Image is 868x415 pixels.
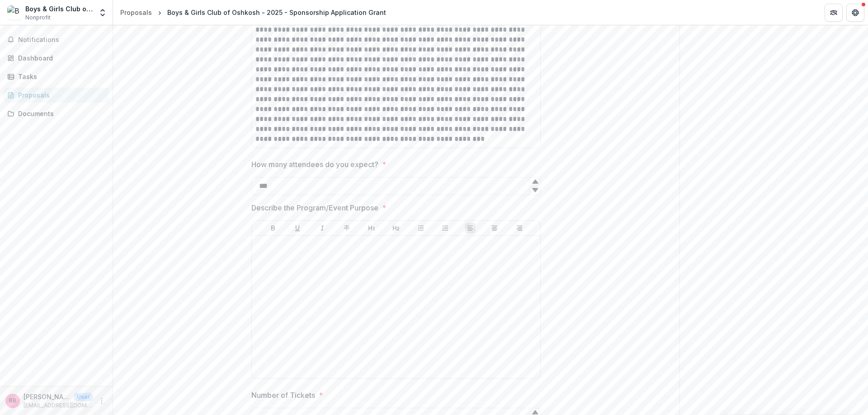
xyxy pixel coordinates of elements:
button: Get Help [846,4,864,22]
a: Documents [4,106,109,121]
button: Italicize [317,223,328,233]
button: Open entity switcher [96,4,109,22]
button: More [96,396,107,406]
button: Notifications [4,33,109,47]
button: Bullet List [415,223,426,233]
div: Proposals [120,8,152,17]
button: Bold [268,223,278,233]
p: How many attendees do you expect? [251,159,378,170]
nav: breadcrumb [117,6,390,19]
div: Bonnie Behnke [9,398,16,404]
button: Underline [292,223,303,233]
div: Boys & Girls Club of Oshkosh [25,4,93,14]
a: Tasks [4,69,109,84]
div: Tasks [18,72,102,81]
p: [PERSON_NAME] [24,392,71,401]
button: Align Right [514,223,525,233]
button: Align Center [489,223,500,233]
button: Partners [825,4,843,22]
p: Describe the Program/Event Purpose [251,202,378,213]
p: User [74,393,93,401]
span: Notifications [18,36,105,44]
button: Ordered List [440,223,451,233]
button: Align Left [465,223,476,233]
img: Boys & Girls Club of Oshkosh [7,5,22,20]
div: Documents [18,109,102,118]
div: Proposals [18,90,102,100]
a: Dashboard [4,51,109,65]
button: Heading 2 [391,223,401,233]
a: Proposals [4,88,109,103]
p: Number of Tickets [251,390,315,401]
a: Proposals [117,6,156,19]
button: Heading 1 [366,223,377,233]
div: Dashboard [18,53,102,63]
div: Boys & Girls Club of Oshkosh - 2025 - Sponsorship Application Grant [167,8,386,17]
button: Strike [341,223,352,233]
p: [EMAIL_ADDRESS][DOMAIN_NAME] [24,401,93,410]
span: Nonprofit [25,14,51,22]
